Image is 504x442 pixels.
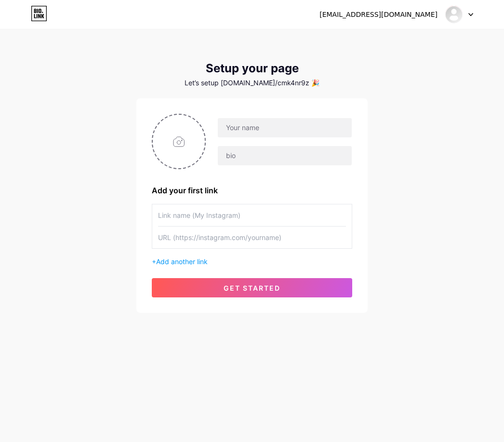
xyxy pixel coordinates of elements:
span: get started [224,284,280,292]
button: get started [152,278,352,297]
input: URL (https://instagram.com/yourname) [158,227,346,248]
input: Your name [218,118,352,137]
div: Let’s setup [DOMAIN_NAME]/cmk4nr9z 🎉 [136,79,368,87]
div: [EMAIL_ADDRESS][DOMAIN_NAME] [319,10,438,20]
div: Setup your page [136,62,368,75]
span: Add another link [156,257,208,266]
input: Link name (My Instagram) [158,204,346,226]
div: + [152,256,352,267]
div: Add your first link [152,185,352,196]
img: cmk4nr9z [445,5,463,24]
input: bio [218,146,352,165]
